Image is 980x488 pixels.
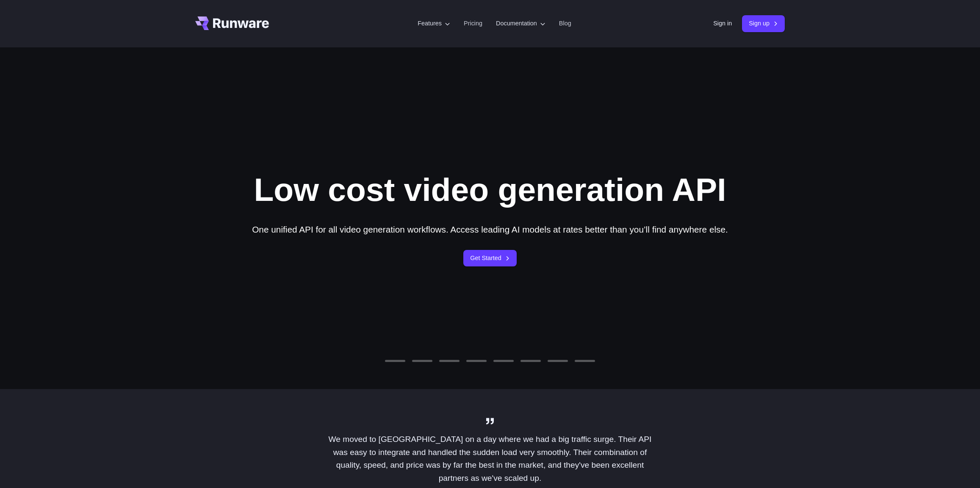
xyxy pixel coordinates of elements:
[496,19,545,28] label: Documentation
[713,19,732,28] a: Sign in
[254,170,726,209] h1: Low cost video generation API
[464,19,482,28] a: Pricing
[252,222,728,236] p: One unified API for all video generation workflows. Access leading AI models at rates better than...
[321,433,659,485] p: We moved to [GEOGRAPHIC_DATA] on a day where we had a big traffic surge. Their API was easy to in...
[559,19,571,28] a: Blog
[195,16,269,30] a: Go to /
[742,15,785,32] a: Sign up
[418,19,450,28] label: Features
[463,250,517,266] a: Get Started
